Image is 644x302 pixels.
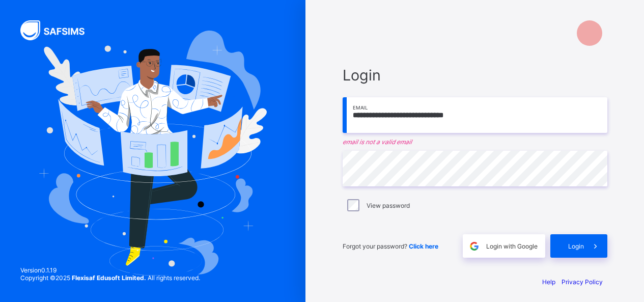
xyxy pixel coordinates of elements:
label: View password [367,202,410,209]
a: Privacy Policy [562,278,603,286]
a: Click here [409,242,438,250]
span: Copyright © 2025 All rights reserved. [20,274,200,282]
span: Login with Google [486,242,538,250]
img: google.396cfc9801f0270233282035f929180a.svg [468,240,480,252]
img: SAFSIMS Logo [20,20,97,40]
img: Hero Image [39,31,266,276]
span: Version 0.1.19 [20,266,200,274]
span: Forgot your password? [343,242,438,250]
strong: Flexisaf Edusoft Limited. [72,274,146,282]
em: email is not a valid email [343,138,607,146]
span: Login [568,242,584,250]
span: Login [343,66,607,84]
a: Help [542,278,555,286]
